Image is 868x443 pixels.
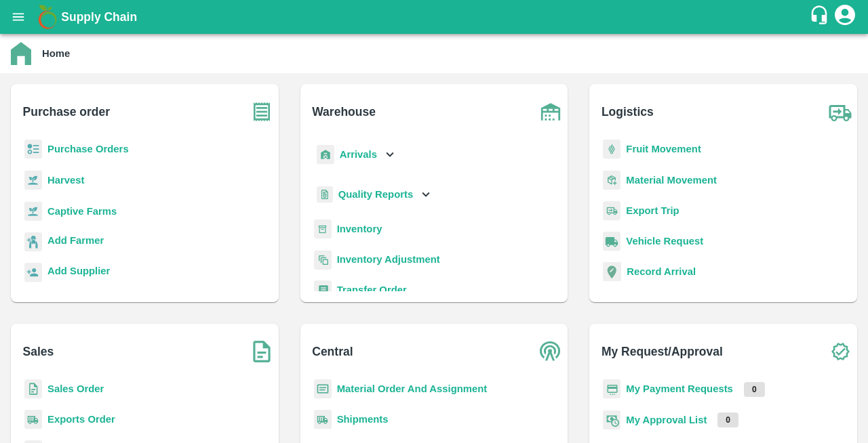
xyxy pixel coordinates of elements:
b: Home [42,48,70,59]
a: My Payment Requests [626,383,733,394]
button: open drawer [3,1,34,33]
a: Vehicle Request [626,236,703,247]
img: whTransfer [314,280,332,300]
p: 0 [717,413,738,427]
b: My Request/Approval [601,342,723,361]
img: shipments [24,410,42,429]
img: harvest [24,201,42,221]
b: Central [312,342,353,361]
img: payment [603,379,620,399]
a: Add Supplier [47,263,110,282]
img: truck [823,95,857,129]
p: 0 [744,382,765,397]
img: delivery [603,201,620,221]
img: qualityReport [317,186,333,203]
img: fruit [603,140,620,159]
a: Record Arrival [627,266,696,277]
a: Fruit Movement [626,144,701,154]
img: home [11,42,31,65]
img: farmer [24,232,42,252]
a: Material Movement [626,175,717,186]
b: Sales [23,342,54,361]
b: Add Supplier [47,266,110,276]
img: sales [24,379,42,399]
b: Logistics [601,102,654,121]
img: harvest [24,170,42,190]
img: shipments [314,410,332,429]
div: Quality Reports [314,181,434,209]
a: Inventory Adjustment [337,254,440,265]
img: reciept [24,140,42,159]
b: Warehouse [312,102,376,121]
b: Add Farmer [47,235,104,246]
div: Arrivals [314,140,398,170]
a: Sales Order [47,383,104,394]
img: recordArrival [603,262,621,281]
img: whInventory [314,219,332,239]
a: Inventory [337,224,382,234]
img: logo [34,3,61,30]
img: vehicle [603,232,620,251]
b: Purchase order [23,102,110,121]
div: customer-support [809,5,833,29]
b: Quality Reports [338,189,414,200]
img: central [534,335,568,368]
a: Exports Order [47,414,115,425]
img: supplier [24,263,42,282]
a: Transfer Order [337,284,407,295]
a: Export Trip [626,205,679,216]
img: whArrival [317,145,334,165]
b: Supply Chain [61,10,137,24]
a: My Approval List [626,415,707,425]
a: Purchase Orders [47,144,129,154]
img: soSales [245,335,279,368]
img: centralMaterial [314,379,332,399]
img: warehouse [534,95,568,129]
a: Captive Farms [47,206,117,217]
a: Shipments [337,414,389,425]
a: Material Order And Assignment [337,383,488,394]
div: account of current user [833,3,857,31]
a: Supply Chain [61,7,809,26]
img: approval [603,410,620,430]
a: Harvest [47,175,84,186]
a: Add Farmer [47,233,104,251]
img: check [823,335,857,368]
img: inventory [314,250,332,270]
img: purchase [245,95,279,129]
b: Arrivals [340,149,377,160]
img: material [603,170,620,190]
